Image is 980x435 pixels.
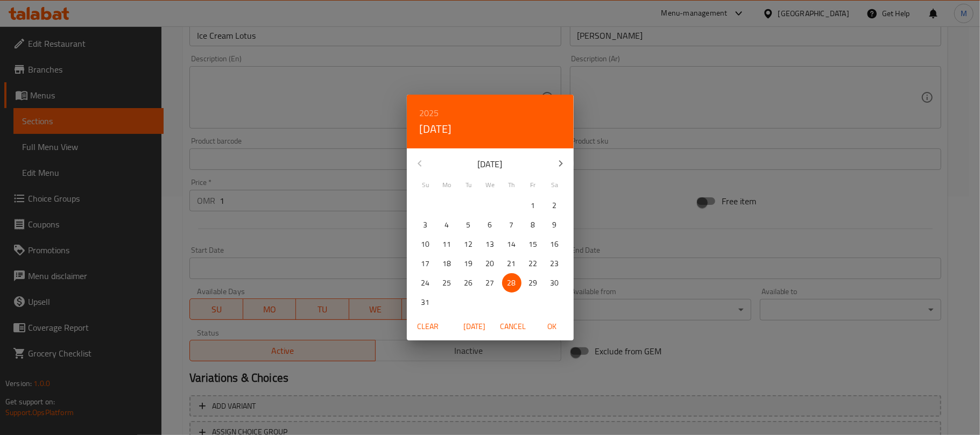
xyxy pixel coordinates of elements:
[545,215,565,234] button: 9
[481,254,500,273] button: 20
[531,218,535,232] p: 8
[459,180,478,190] span: Tu
[421,238,430,251] p: 10
[500,320,526,333] span: Cancel
[551,238,559,251] p: 16
[545,180,565,190] span: Sa
[416,254,435,273] button: 17
[529,276,538,290] p: 29
[459,215,478,234] button: 5
[464,257,473,270] p: 19
[411,317,446,337] button: Clear
[545,196,565,215] button: 2
[416,293,435,312] button: 31
[529,257,538,270] p: 22
[488,218,492,232] p: 6
[438,254,457,273] button: 18
[524,215,543,234] button: 8
[524,234,543,254] button: 15
[416,273,435,293] button: 24
[464,276,473,290] p: 26
[553,218,557,232] p: 9
[529,238,538,251] p: 15
[438,234,457,254] button: 11
[420,120,452,138] button: [DATE]
[420,105,439,120] button: 2025
[433,158,548,170] p: [DATE]
[545,234,565,254] button: 16
[507,257,516,270] p: 21
[416,180,435,190] span: Su
[535,317,569,337] button: OK
[464,238,473,251] p: 12
[443,276,452,290] p: 25
[531,199,535,212] p: 1
[524,273,543,293] button: 29
[486,276,495,290] p: 27
[415,320,441,333] span: Clear
[545,254,565,273] button: 23
[524,180,543,190] span: Fr
[421,257,430,270] p: 17
[421,276,430,290] p: 24
[551,257,559,270] p: 23
[457,317,492,337] button: [DATE]
[443,238,452,251] p: 11
[416,234,435,254] button: 10
[421,296,430,309] p: 31
[481,180,500,190] span: We
[510,218,514,232] p: 7
[539,320,565,333] span: OK
[424,218,428,232] p: 3
[524,196,543,215] button: 1
[486,257,495,270] p: 20
[502,180,521,190] span: Th
[459,234,478,254] button: 12
[496,317,531,337] button: Cancel
[486,238,495,251] p: 13
[545,273,565,293] button: 30
[553,199,557,212] p: 2
[481,234,500,254] button: 13
[416,215,435,234] button: 3
[481,215,500,234] button: 6
[459,254,478,273] button: 19
[502,273,521,293] button: 28
[467,218,471,232] p: 5
[438,180,457,190] span: Mo
[462,320,488,333] span: [DATE]
[502,215,521,234] button: 7
[445,218,449,232] p: 4
[438,215,457,234] button: 4
[502,234,521,254] button: 14
[481,273,500,293] button: 27
[507,238,516,251] p: 14
[438,273,457,293] button: 25
[443,257,452,270] p: 18
[507,276,516,290] p: 28
[524,254,543,273] button: 22
[502,254,521,273] button: 21
[459,273,478,293] button: 26
[551,276,559,290] p: 30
